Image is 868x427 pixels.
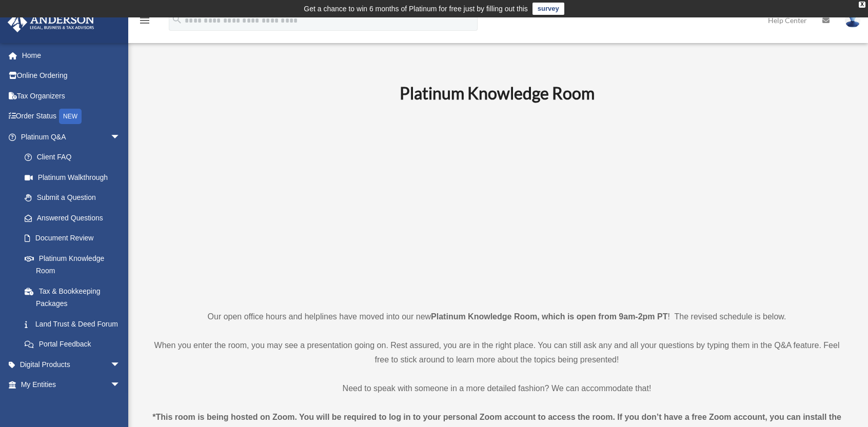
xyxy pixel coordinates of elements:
iframe: 231110_Toby_KnowledgeRoom [343,117,651,291]
div: Get a chance to win 6 months of Platinum for free just by filling out this [304,3,528,15]
a: Answered Questions [14,208,136,228]
a: Online Ordering [7,66,136,86]
p: Need to speak with someone in a more detailed fashion? We can accommodate that! [146,381,847,396]
a: Platinum Knowledge Room [14,248,131,281]
a: Digital Productsarrow_drop_down [7,354,136,375]
span: arrow_drop_down [110,354,131,375]
div: NEW [59,109,82,124]
a: Tax & Bookkeeping Packages [14,281,136,314]
a: survey [532,3,564,15]
i: menu [139,14,151,27]
div: close [859,2,865,8]
a: Platinum Q&Aarrow_drop_down [7,127,136,147]
span: arrow_drop_down [110,375,131,396]
img: Anderson Advisors Platinum Portal [5,12,97,32]
p: When you enter the room, you may see a presentation going on. Rest assured, you are in the right ... [146,338,847,367]
a: Order StatusNEW [7,106,136,127]
a: menu [139,18,151,27]
img: User Pic [845,13,860,28]
a: Submit a Question [14,188,136,208]
a: Home [7,45,136,66]
p: Our open office hours and helplines have moved into our new ! The revised schedule is below. [146,310,847,324]
strong: Platinum Knowledge Room, which is open from 9am-2pm PT [431,312,667,321]
a: Document Review [14,228,136,249]
a: My Entitiesarrow_drop_down [7,375,136,395]
a: Land Trust & Deed Forum [14,314,136,334]
i: search [171,14,183,25]
a: Client FAQ [14,147,136,168]
a: Tax Organizers [7,86,136,106]
a: Portal Feedback [14,334,136,355]
b: Platinum Knowledge Room [400,83,595,103]
span: arrow_drop_down [110,127,131,148]
a: Platinum Walkthrough [14,167,136,188]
